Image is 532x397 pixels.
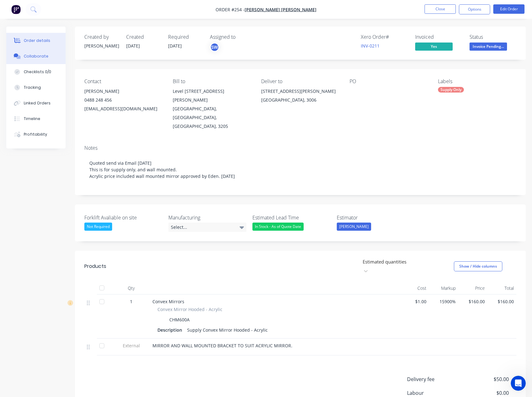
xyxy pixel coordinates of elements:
span: Labour [407,389,463,397]
div: Quoted send via Email [DATE] This is for supply only, and wall mounted. Acrylic price included wa... [84,153,516,186]
div: [EMAIL_ADDRESS][DOMAIN_NAME] [84,104,163,113]
div: Select... [168,223,246,232]
div: [GEOGRAPHIC_DATA], 3006 [261,96,340,104]
button: Invoice Pending... [470,43,507,52]
iframe: Intercom live chat [511,376,526,391]
label: Manufacturing [168,214,246,221]
div: Assigned to [210,34,272,40]
div: Level [STREET_ADDRESS][PERSON_NAME] [173,87,251,104]
button: Linked Orders [6,95,66,111]
span: 15900% [431,298,455,305]
div: Level [STREET_ADDRESS][PERSON_NAME][GEOGRAPHIC_DATA], [GEOGRAPHIC_DATA], [GEOGRAPHIC_DATA], 3205 [173,87,251,131]
div: Created [126,34,161,40]
span: Delivery fee [407,375,463,383]
span: External [115,342,147,349]
div: Order details [24,38,50,43]
span: MIRROR AND WALL MOUNTED BRACKET TO SUIT ACRYLIC MIRROR. [152,343,292,349]
div: [GEOGRAPHIC_DATA], [GEOGRAPHIC_DATA], [GEOGRAPHIC_DATA], 3205 [173,104,251,131]
div: In Stock - As of Quote Date [252,223,304,231]
div: Required [168,34,202,40]
div: [STREET_ADDRESS][PERSON_NAME] [261,87,340,96]
div: Supply Only [438,87,464,93]
div: Products [84,263,106,270]
span: [DATE] [126,43,140,49]
button: Checklists 0/0 [6,64,66,80]
span: $160.00 [490,298,514,305]
div: Timeline [24,116,40,122]
div: Profitability [24,132,47,137]
button: Tracking [6,80,66,95]
div: Bill to [173,78,251,84]
a: [PERSON_NAME] [PERSON_NAME] [245,7,316,13]
button: Show / Hide columns [454,261,502,271]
div: Markup [429,282,458,294]
button: Timeline [6,111,66,127]
div: Invoiced [415,34,462,40]
button: Collaborate [6,48,66,64]
span: Invoice Pending... [470,43,507,50]
button: Edit Order [493,4,525,14]
div: Tracking [24,85,41,90]
div: Price [458,282,487,294]
div: [PERSON_NAME] [337,223,371,231]
div: Not Required [84,223,112,231]
label: Estimator [337,214,415,221]
button: Close [425,4,456,14]
label: Estimated Lead Time [252,214,331,221]
span: Order #254 - [216,7,245,13]
span: Convex Mirror Hooded - Acrylic [157,306,222,313]
div: [PERSON_NAME] [84,43,119,49]
button: Profitability [6,127,66,142]
div: [PERSON_NAME]0488 248 456[EMAIL_ADDRESS][DOMAIN_NAME] [84,87,163,113]
div: Total [487,282,516,294]
span: 1 [130,298,132,305]
img: Factory [11,5,21,14]
div: Checklists 0/0 [24,69,51,75]
span: $0.00 [463,389,509,397]
span: $50.00 [463,375,509,383]
div: Deliver to [261,78,340,84]
label: Forklift Avaliable on site [84,214,162,221]
span: Yes [415,43,453,50]
div: [PERSON_NAME] [84,87,163,96]
button: SW [210,43,219,52]
span: [DATE] [168,43,182,49]
div: Xero Order # [361,34,408,40]
div: Collaborate [24,53,48,59]
div: Supply Convex Mirror Hooded - Acrylic [185,325,270,334]
div: Linked Orders [24,100,51,106]
div: Labels [438,78,516,84]
div: Qty [112,282,150,294]
div: [STREET_ADDRESS][PERSON_NAME][GEOGRAPHIC_DATA], 3006 [261,87,340,107]
span: $160.00 [461,298,485,305]
a: INV-0211 [361,43,380,49]
div: PO [350,78,428,84]
button: Options [459,4,490,14]
div: Created by [84,34,119,40]
div: Contact [84,78,163,84]
div: Cost [400,282,429,294]
span: $1.00 [402,298,426,305]
div: 0488 248 456 [84,96,163,104]
div: CHM600A [167,315,192,324]
div: Description [157,325,185,334]
div: Status [470,34,516,40]
span: Convex Mirrors [152,299,184,304]
div: Notes [84,145,516,151]
button: Order details [6,33,66,48]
